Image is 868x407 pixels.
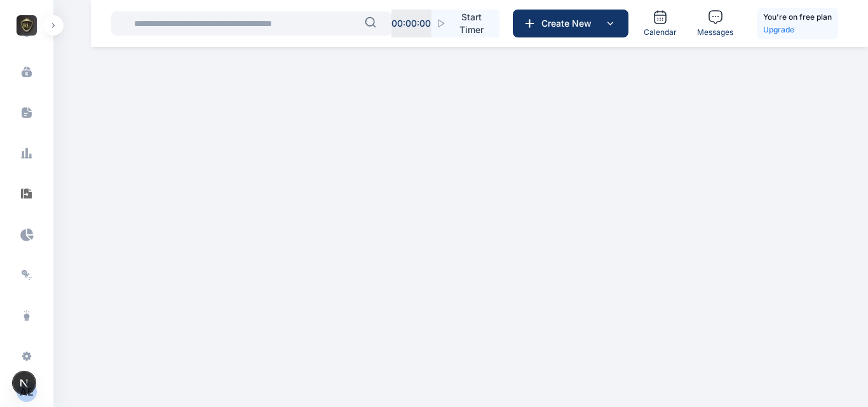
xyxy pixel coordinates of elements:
span: Start Timer [454,11,489,36]
span: Messages [697,27,733,37]
span: Calendar [644,27,677,37]
button: Start Timer [431,10,499,37]
span: Create New [536,17,602,30]
a: Messages [692,4,738,43]
a: Calendar [639,4,682,43]
button: Create New [513,10,628,37]
p: 00 : 00 : 00 [391,17,431,30]
a: Upgrade [763,23,832,36]
button: AE [8,382,46,402]
h5: You're on free plan [763,11,832,23]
